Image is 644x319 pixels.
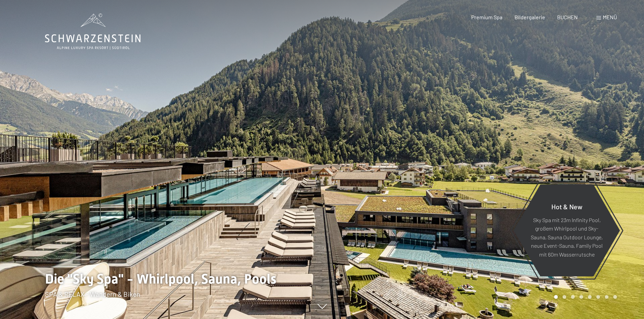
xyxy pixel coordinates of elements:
div: Carousel Page 3 [571,295,575,299]
div: Carousel Page 5 [588,295,592,299]
span: Hot & New [551,202,582,210]
div: Carousel Page 1 (Current Slide) [554,295,558,299]
a: Bildergalerie [515,14,545,20]
span: Menü [603,14,617,20]
div: Carousel Page 7 [605,295,609,299]
div: Carousel Page 4 [579,295,583,299]
div: Carousel Page 8 [613,295,617,299]
a: BUCHEN [557,14,578,20]
div: Carousel Pagination [552,295,617,299]
div: Carousel Page 6 [596,295,600,299]
a: Premium Spa [471,14,502,20]
p: Sky Spa mit 23m Infinity Pool, großem Whirlpool und Sky-Sauna, Sauna Outdoor Lounge, neue Event-S... [530,215,603,259]
a: Hot & New Sky Spa mit 23m Infinity Pool, großem Whirlpool und Sky-Sauna, Sauna Outdoor Lounge, ne... [513,184,620,277]
div: Carousel Page 2 [563,295,566,299]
